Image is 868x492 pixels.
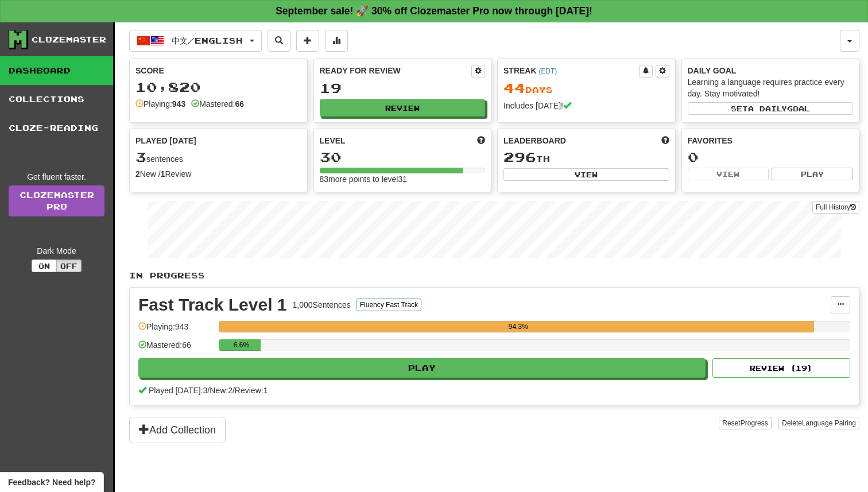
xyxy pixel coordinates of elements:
[129,270,859,281] p: In Progress
[296,30,319,52] button: Add sentence to collection
[661,135,669,146] span: This week in points, UTC
[688,76,854,99] div: Learning a language requires practice every day. Stay motivated!
[32,259,57,272] button: On
[320,135,346,146] span: Level
[172,36,243,45] span: 中文 / English
[503,100,669,111] div: Includes [DATE]!
[161,169,165,179] strong: 1
[191,98,244,110] div: Mastered:
[503,149,536,165] span: 296
[320,81,486,95] div: 19
[320,173,486,185] div: 83 more points to level 31
[9,185,104,216] a: ClozemasterPro
[232,386,235,395] span: /
[276,5,592,17] strong: September sale! 🚀 30% off Clozemaster Pro now through [DATE]!
[802,419,856,427] span: Language Pairing
[741,419,768,427] span: Progress
[325,30,348,52] button: More stats
[320,65,472,76] div: Ready for Review
[138,296,287,313] div: Fast Track Level 1
[772,168,853,180] button: Play
[135,169,140,179] strong: 2
[778,417,859,429] button: DeleteLanguage Pairing
[172,99,185,109] strong: 943
[538,67,557,75] a: (EDT)
[135,98,185,110] div: Playing:
[9,171,104,183] div: Get fluent faster.
[222,321,814,332] div: 94.3%
[503,65,639,76] div: Streak
[8,476,95,488] span: Open feedback widget
[138,339,213,358] div: Mastered: 66
[138,321,213,340] div: Playing: 943
[268,30,290,52] button: Search sentences
[135,168,301,180] div: New / Review
[235,99,244,109] strong: 66
[320,99,486,117] button: Review
[135,149,146,165] span: 3
[138,358,706,378] button: Play
[207,386,210,395] span: /
[503,80,525,96] span: 44
[719,417,771,429] button: ResetProgress
[149,386,207,395] span: Played [DATE]: 3
[235,386,268,395] span: Review: 1
[32,34,106,45] div: Clozemaster
[293,299,351,311] div: 1,000 Sentences
[129,417,226,443] button: Add Collection
[356,299,421,311] button: Fluency Fast Track
[9,245,104,257] div: Dark Mode
[135,65,301,76] div: Score
[688,150,854,164] div: 0
[129,30,262,52] button: 中文/English
[812,201,859,214] button: Full History
[210,386,232,395] span: New: 2
[688,168,769,180] button: View
[135,80,301,94] div: 10,820
[477,135,485,146] span: Score more points to level up
[503,81,669,96] div: Day s
[503,168,669,181] button: View
[135,150,301,165] div: sentences
[503,150,669,165] div: th
[222,339,260,351] div: 6.6%
[748,104,787,113] span: a daily
[320,150,486,164] div: 30
[135,135,196,146] span: Played [DATE]
[503,135,566,146] span: Leaderboard
[688,135,854,146] div: Favorites
[688,102,854,115] button: Seta dailygoal
[712,358,850,378] button: Review (19)
[688,65,854,76] div: Daily Goal
[56,259,82,272] button: Off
